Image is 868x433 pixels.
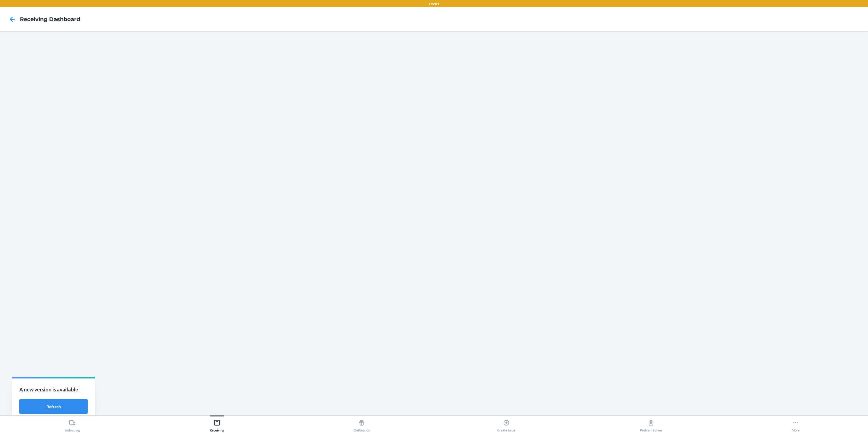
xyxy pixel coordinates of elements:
div: More [792,417,800,432]
iframe: Receiving dashboard [5,36,863,410]
div: Problem Solver [640,417,662,432]
div: Receiving [210,417,224,432]
p: EWR1 [429,1,439,7]
h4: Receiving dashboard [20,15,80,23]
div: Outbounds [354,417,370,432]
button: Refresh [19,399,88,414]
button: Create Issue [434,416,579,432]
div: Create Issue [497,417,515,432]
button: More [723,416,868,432]
button: Problem Solver [579,416,723,432]
p: A new version is available! [19,386,88,394]
div: Unloading [65,417,80,432]
button: Outbounds [289,416,434,432]
button: Receiving [145,416,289,432]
